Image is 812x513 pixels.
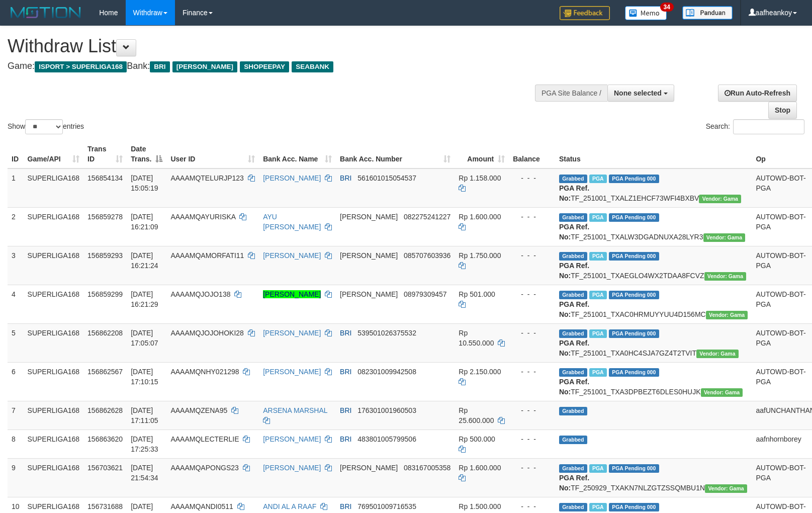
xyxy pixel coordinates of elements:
span: [DATE] 15:05:19 [131,174,158,192]
span: [DATE] 21:54:34 [131,464,158,482]
span: BRI [340,368,351,376]
span: Rp 1.750.000 [459,251,501,260]
span: AAAAMQAPONGS23 [170,464,238,472]
span: PGA Pending [609,252,659,261]
h4: Game: Bank: [8,61,531,71]
span: Marked by aafsengchandara [589,175,607,183]
label: Show entries [8,119,84,134]
span: SHOPEEPAY [240,61,289,72]
span: AAAAMQZENA95 [170,406,227,414]
span: 156859299 [87,290,123,298]
span: Copy 083167005358 to clipboard [404,464,450,472]
span: Copy 483801005799506 to clipboard [357,435,416,443]
th: Balance [509,140,555,168]
span: Rp 1.600.000 [459,213,501,221]
span: AAAAMQJOJO138 [170,290,230,298]
span: AAAAMQLECTERLIE [170,435,239,443]
a: [PERSON_NAME] [263,290,321,298]
span: [DATE] 17:25:33 [131,435,158,453]
div: - - - [513,434,551,444]
span: 156859293 [87,251,123,260]
b: PGA Ref. No: [559,223,589,241]
td: SUPERLIGA168 [24,285,84,323]
span: 156859278 [87,213,123,221]
b: PGA Ref. No: [559,184,589,202]
span: PGA Pending [609,503,659,511]
span: Copy 085707603936 to clipboard [404,251,450,260]
span: [PERSON_NAME] [340,213,398,221]
span: [DATE] 16:21:09 [131,213,158,231]
span: BRI [340,174,351,182]
span: Copy 769501009716535 to clipboard [357,502,416,510]
span: Grabbed [559,464,587,473]
span: AAAAMQNHY021298 [170,368,239,376]
span: [PERSON_NAME] [172,61,237,72]
div: PGA Site Balance / [535,84,607,102]
span: Rp 1.158.000 [459,174,501,182]
th: Bank Acc. Number: activate to sort column ascending [336,140,455,168]
span: BRI [340,406,351,414]
span: Grabbed [559,503,587,511]
span: 156731688 [87,502,123,510]
span: Vendor URL: https://trx31.1velocity.biz [704,272,747,281]
div: - - - [513,463,551,473]
span: ISPORT > SUPERLIGA168 [35,61,127,72]
td: 2 [8,207,24,246]
td: SUPERLIGA168 [24,401,84,430]
span: AAAAMQAMORFATI11 [170,251,244,260]
span: Grabbed [559,175,587,183]
span: Grabbed [559,252,587,261]
td: TF_250929_TXAKN7NLZGTZSSQMBU1N [555,458,752,497]
td: TF_251001_TXALW3DGADNUXA28LYR3 [555,207,752,246]
span: Marked by aafheankoy [589,252,607,261]
span: 156862208 [87,329,123,337]
span: Marked by aafromsomean [589,503,607,511]
b: PGA Ref. No: [559,262,589,280]
td: 5 [8,323,24,362]
th: Trans ID: activate to sort column ascending [83,140,127,168]
span: 156862628 [87,406,123,414]
span: Grabbed [559,407,587,415]
span: Marked by aafchhiseyha [589,464,607,473]
span: Vendor URL: https://trx31.1velocity.biz [706,311,748,319]
span: Vendor URL: https://trx31.1velocity.biz [703,233,746,242]
td: 8 [8,430,24,458]
span: Vendor URL: https://trx31.1velocity.biz [705,484,747,493]
select: Showentries [25,119,63,134]
span: 156703621 [87,464,123,472]
label: Search: [706,119,804,134]
td: 1 [8,168,24,208]
span: Grabbed [559,213,587,222]
td: SUPERLIGA168 [24,323,84,362]
td: SUPERLIGA168 [24,246,84,285]
span: Rp 2.150.000 [459,368,501,376]
img: MOTION_logo.png [8,5,84,20]
td: TF_251001_TXALZ1EHCF73WFI4BXBV [555,168,752,208]
td: 3 [8,246,24,285]
td: TF_251001_TXAEGLO4WX2TDAA8FCVZ [555,246,752,285]
div: - - - [513,250,551,261]
span: PGA Pending [609,175,659,183]
a: ARSENA MARSHAL [263,406,327,414]
div: - - - [513,328,551,338]
h1: Withdraw List [8,36,531,56]
span: AAAAMQAYURISKA [170,213,235,221]
span: PGA Pending [609,464,659,473]
a: ANDI AL A RAAF [263,502,316,510]
b: PGA Ref. No: [559,300,589,318]
th: Game/API: activate to sort column ascending [24,140,84,168]
td: SUPERLIGA168 [24,430,84,458]
span: Grabbed [559,291,587,299]
span: Grabbed [559,329,587,338]
th: User ID: activate to sort column ascending [166,140,259,168]
span: Copy 082301009942508 to clipboard [357,368,416,376]
td: SUPERLIGA168 [24,458,84,497]
td: 9 [8,458,24,497]
span: None selected [614,89,662,97]
span: PGA Pending [609,329,659,338]
span: Rp 1.600.000 [459,464,501,472]
span: Copy 082275241227 to clipboard [404,213,450,221]
span: [PERSON_NAME] [340,290,398,298]
span: BRI [340,502,351,510]
span: BRI [340,329,351,337]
